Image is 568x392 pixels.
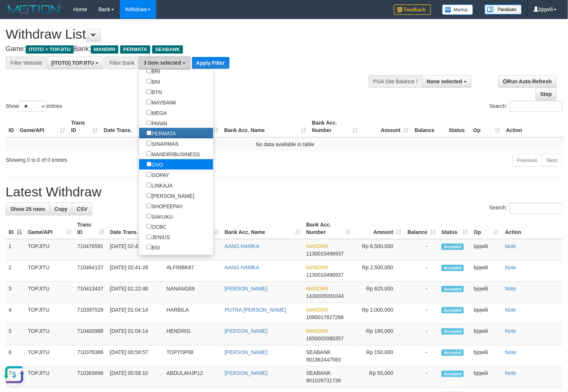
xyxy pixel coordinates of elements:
td: [DATE] 02:47:40 [107,239,164,261]
input: MEGA [147,110,151,115]
th: Bank Acc. Name: activate to sort column ascending [222,218,303,239]
a: AANG HAMKA [225,264,259,270]
span: Accepted [442,307,464,314]
a: Note [505,370,516,376]
a: Previous [513,154,542,167]
label: SINARMAS [139,138,186,149]
img: panduan.png [485,4,522,15]
td: - [404,261,439,282]
td: 710400988 [74,324,107,346]
td: 710476591 [74,239,107,261]
td: No data available in table [6,137,565,151]
input: GOPAY [147,172,151,177]
a: [PERSON_NAME] [225,286,267,292]
td: TOPJITU [25,303,74,324]
input: JENIUS [147,234,151,239]
td: 3 [6,282,25,303]
td: [DATE] 00:58:57 [107,346,164,367]
label: Search: [490,101,562,112]
span: MANDIRI [306,264,328,270]
div: Filter Bank [105,57,139,69]
span: SEABANK [306,349,331,355]
td: TOPTOP08 [164,346,222,367]
h4: Game: Bank: [6,45,371,53]
span: Accepted [442,350,464,356]
img: MOTION_logo.png [6,4,62,15]
span: Copy [54,206,67,212]
label: DANAMON [139,253,185,263]
button: 3 item selected [139,57,190,69]
label: MAYBANK [139,97,184,107]
td: [DATE] 00:56:10 [107,367,164,388]
td: TOPJITU [25,346,74,367]
td: [DATE] 01:22:46 [107,282,164,303]
th: Op: activate to sort column ascending [471,218,502,239]
span: SEABANK [306,370,331,376]
span: PERMATA [120,45,150,54]
button: Open LiveChat chat widget [3,3,25,25]
span: CSV [77,206,87,212]
td: ALFINBK87 [164,261,222,282]
input: BTN [147,89,151,94]
td: bjqwili [471,261,502,282]
td: 710376386 [74,346,107,367]
input: PANIN [147,121,151,125]
label: LINKAJA [139,180,180,190]
td: 6 [6,346,25,367]
td: 1 [6,239,25,261]
td: TOPJITU [25,239,74,261]
td: 5 [6,324,25,346]
a: Next [542,154,562,167]
input: LINKAJA [147,183,151,187]
td: Rp 625,000 [354,282,405,303]
a: Copy [49,203,72,215]
th: Amount: activate to sort column ascending [354,218,405,239]
th: Game/API: activate to sort column ascending [17,116,68,137]
button: None selected [422,75,472,88]
td: [DATE] 01:04:14 [107,324,164,346]
input: BSI [147,245,151,250]
label: OVO [139,159,170,170]
label: JENIUS [139,232,177,242]
th: Bank Acc. Number: activate to sort column ascending [309,116,360,137]
span: None selected [427,78,462,84]
td: TOPJITU [25,261,74,282]
span: [ITOTO] TOPJITU [51,60,94,66]
select: Showentries [19,101,46,112]
td: HARBILA [164,303,222,324]
a: AANG HAMKA [225,243,259,249]
span: MANDIRI [306,243,328,249]
th: Action [502,218,562,239]
a: Note [505,286,516,292]
label: SAKUKU [139,211,180,222]
td: 4 [6,303,25,324]
a: Note [505,243,516,249]
th: Bank Acc. Number: activate to sort column ascending [303,218,353,239]
a: Stop [536,88,557,100]
input: Search: [510,203,562,214]
input: SAKUKU [147,214,151,219]
td: bjqwili [471,324,502,346]
a: [PERSON_NAME] [225,328,267,334]
th: Status: activate to sort column ascending [439,218,471,239]
th: ID: activate to sort column descending [6,218,25,239]
td: Rp 50,000 [354,367,405,388]
a: PUTRA [PERSON_NAME] [225,307,286,313]
input: MAYBANK [147,100,151,105]
a: Note [505,349,516,355]
span: Copy 1650002080357 to clipboard [306,335,344,341]
div: PGA Site Balance / [369,75,422,88]
span: ITOTO > TOPJITU [26,45,74,54]
a: Note [505,307,516,313]
div: Showing 0 to 0 of 0 entries [6,153,231,164]
label: BSI [139,242,167,253]
td: - [404,282,439,303]
td: Rp 150,000 [354,346,405,367]
span: MANDIRI [306,328,328,334]
span: Show 25 rows [10,206,45,212]
th: Balance [412,116,446,137]
span: MANDIRI [91,45,118,54]
span: Accepted [442,286,464,292]
img: Feedback.jpg [394,4,431,15]
td: bjqwili [471,367,502,388]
